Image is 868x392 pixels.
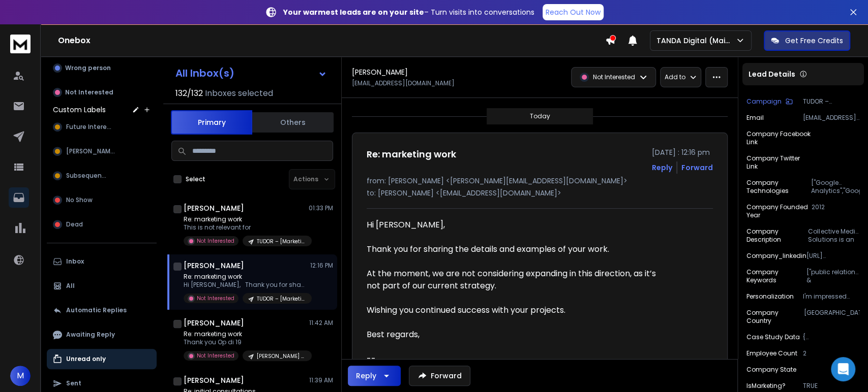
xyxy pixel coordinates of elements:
[309,204,333,212] p: 01:33 PM
[197,237,234,245] p: Not Interested
[746,227,808,244] p: Company Description
[746,382,786,390] p: isMarketing?
[184,203,244,213] h1: [PERSON_NAME]
[367,219,664,231] div: Hi [PERSON_NAME],
[257,238,306,245] p: TUDOR – [Marketing] – EU – 1-10
[10,366,31,386] button: M
[746,268,806,284] p: Company Keywords
[283,7,534,17] p: – Turn visits into conversations
[746,114,764,122] p: Email
[205,87,273,100] h3: Inboxes selected
[804,309,860,325] p: [GEOGRAPHIC_DATA]
[309,376,333,384] p: 11:39 AM
[746,203,812,219] p: Company Founded Year
[184,330,306,338] p: Re: marketing work
[543,4,604,20] a: Reach Out Now
[47,324,157,345] button: Awaiting Reply
[746,292,794,301] p: Personalization
[184,223,306,232] p: This is not relevant for
[808,227,860,244] p: Collective Media Solutions is an international public relations and digital marketing agency, spe...
[175,68,234,78] h1: All Inbox(s)
[652,147,713,157] p: [DATE] : 12:16 pm
[58,35,605,47] h1: Onebox
[171,110,252,135] button: Primary
[593,73,635,81] p: Not Interested
[746,349,797,357] p: Employee Count
[184,273,306,281] p: Re: marketing work
[352,67,408,77] h1: [PERSON_NAME]
[47,349,157,369] button: Unread only
[746,366,796,374] p: Company State
[47,117,157,137] button: Future Interest
[66,379,81,387] p: Sent
[66,306,127,314] p: Automatic Replies
[47,166,157,186] button: Subsequence
[184,260,244,271] h1: [PERSON_NAME]
[746,252,806,260] p: company_linkedin
[348,366,401,386] button: Reply
[167,63,335,83] button: All Inbox(s)
[367,243,664,255] div: Thank you for sharing the details and examples of your work.
[665,73,685,81] p: Add to
[812,203,860,219] p: 2012
[47,251,157,272] button: Inbox
[803,382,860,390] p: TRUE
[197,295,234,302] p: Not Interested
[66,282,75,290] p: All
[409,366,470,386] button: Forward
[47,58,157,78] button: Wrong person
[66,257,84,266] p: Inbox
[367,353,376,365] span: --
[746,97,782,106] p: Campaign
[746,130,812,146] p: Company Facebook Link
[367,268,664,292] div: At the moment, we are not considering expanding in this direction, as it’s not part of our curren...
[749,69,795,79] p: Lead Details
[47,82,157,103] button: Not Interested
[356,371,376,381] div: Reply
[681,162,713,173] div: Forward
[47,141,157,161] button: [PERSON_NAME]
[197,352,234,360] p: Not Interested
[186,175,205,183] label: Select
[66,331,115,339] p: Awaiting Reply
[803,97,860,106] p: TUDOR – [Marketing] – EU – 1-10
[530,112,550,120] p: Today
[352,79,455,87] p: [EMAIL_ADDRESS][DOMAIN_NAME]
[66,220,83,228] span: Dead
[746,333,800,341] p: Case Study Data
[66,355,106,363] p: Unread only
[65,64,111,72] p: Wrong person
[746,97,793,106] button: Campaign
[656,36,735,46] p: TANDA Digital (Main)
[811,179,860,195] p: ["Google Analytics","Google Tag Manager","Hubspot","Mobile Friendly","Olark","Yandex Metrica","Yo...
[785,36,843,46] p: Get Free Credits
[806,268,860,284] p: ["public relations & communications services"]
[47,276,157,296] button: All
[831,357,855,381] div: Open Intercom Messenger
[746,309,804,325] p: Company Country
[10,35,31,53] img: logo
[252,111,334,134] button: Others
[803,292,860,301] p: I'm impressed about your work for [PERSON_NAME], specifically about your innovative approach show...
[53,105,106,115] h3: Custom Labels
[283,7,424,17] strong: Your warmest leads are on your site
[367,304,664,316] div: Wishing you continued success with your projects.
[546,7,601,17] p: Reach Out Now
[746,154,807,171] p: Company Twitter Link
[803,349,860,357] p: 2
[66,196,93,204] span: No Show
[803,333,860,341] p: { "caseStudyName": "Tilda", "caseStudyDescription": "", "caseStudySource": "PortfolioPage" }
[257,352,306,360] p: [PERSON_NAME] - [Marketing] – [GEOGRAPHIC_DATA] – 11-200
[66,123,113,131] span: Future Interest
[65,88,113,96] p: Not Interested
[47,190,157,210] button: No Show
[184,318,244,328] h1: [PERSON_NAME]
[367,176,713,186] p: from: [PERSON_NAME] <[PERSON_NAME][EMAIL_ADDRESS][DOMAIN_NAME]>
[66,147,116,155] span: [PERSON_NAME]
[806,252,860,260] p: [URL][DOMAIN_NAME]
[367,147,456,161] h1: Re: marketing work
[184,215,306,223] p: Re: marketing work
